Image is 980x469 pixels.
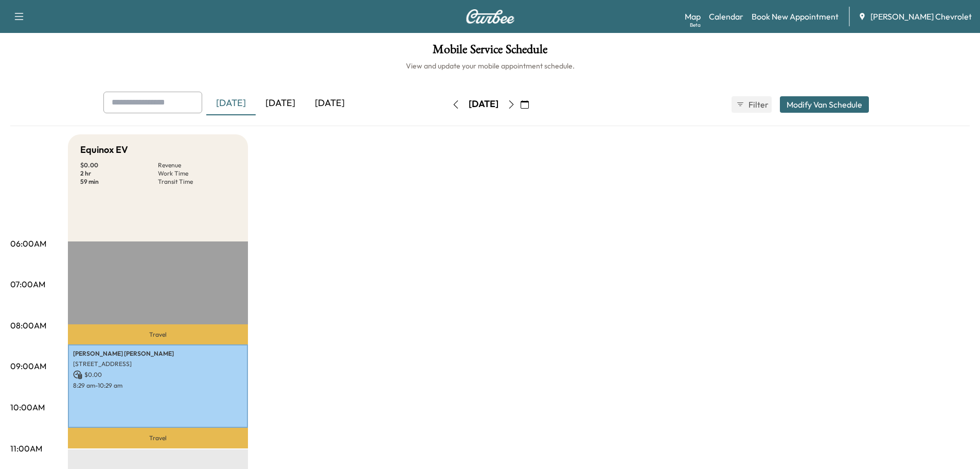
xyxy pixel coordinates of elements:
div: Beta [690,21,701,29]
a: Calendar [709,10,743,23]
p: 06:00AM [10,237,46,250]
h5: Equinox EV [80,143,128,157]
p: Work Time [158,169,236,178]
p: [PERSON_NAME] [PERSON_NAME] [73,350,243,358]
p: 11:00AM [10,442,42,455]
div: [DATE] [256,92,305,115]
p: [STREET_ADDRESS] [73,360,243,368]
a: MapBeta [685,10,701,23]
p: $ 0.00 [73,370,243,379]
p: 59 min [80,178,158,186]
div: [DATE] [305,92,354,115]
p: 07:00AM [10,278,45,290]
span: [PERSON_NAME] Chevrolet [870,10,972,23]
p: 10:00AM [10,401,45,413]
p: Travel [68,428,248,448]
span: Filter [749,98,767,111]
p: 09:00AM [10,360,46,372]
button: Modify Van Schedule [780,96,869,113]
h6: View and update your mobile appointment schedule. [10,61,970,71]
img: Curbee Logo [466,9,515,24]
a: Book New Appointment [752,10,839,23]
p: 08:00AM [10,319,46,332]
div: [DATE] [206,92,256,115]
h1: Mobile Service Schedule [10,43,970,61]
div: [DATE] [469,98,498,111]
p: 2 hr [80,169,158,178]
p: Travel [68,324,248,344]
p: Revenue [158,161,236,169]
p: 8:29 am - 10:29 am [73,381,243,390]
p: Transit Time [158,178,236,186]
p: $ 0.00 [80,161,158,169]
button: Filter [732,96,772,113]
